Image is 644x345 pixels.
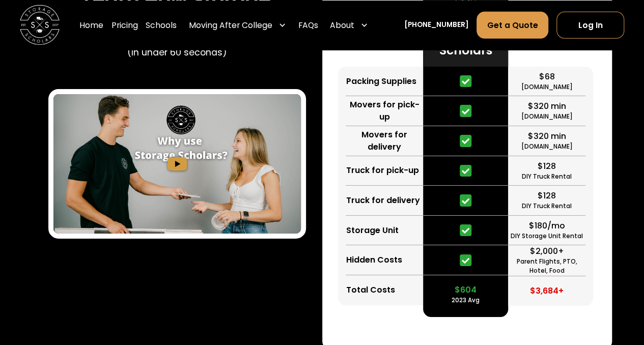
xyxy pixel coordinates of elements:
div: DIY Storage Unit Rental [511,232,583,241]
div: [DOMAIN_NAME] [521,142,572,152]
div: [DOMAIN_NAME] [521,112,572,122]
div: Truck for delivery [346,194,419,207]
h3: Storage Scholars [431,27,500,58]
a: Pricing [111,11,138,39]
p: (In under 60 seconds) [127,46,227,59]
div: $2,000+ [529,245,564,257]
div: Hidden Costs [346,254,402,266]
div: $604 [455,284,477,296]
a: Home [79,11,103,39]
div: DIY Truck Rental [522,172,572,182]
div: Storage Unit [346,224,398,237]
div: DIY Truck Rental [522,202,572,211]
a: open lightbox [53,94,301,234]
div: Packing Supplies [346,75,416,88]
div: Total Costs [346,284,395,296]
div: $320 min [527,100,566,112]
div: Movers for pick-up [346,99,423,123]
img: Storage Scholars - How it Works video. [53,94,301,234]
div: Parent Flights, PTO, Hotel, Food [508,257,585,275]
div: $128 [538,190,556,202]
div: About [330,19,354,31]
div: Movers for delivery [346,129,423,153]
div: About [326,11,372,39]
div: $3,684+ [530,285,564,297]
div: [DOMAIN_NAME] [521,83,572,92]
a: FAQs [298,11,318,39]
div: $180/mo [528,220,565,232]
div: 2023 Avg [452,296,480,305]
div: Moving After College [185,11,290,39]
div: Moving After College [189,19,272,31]
a: [PHONE_NUMBER] [404,20,469,31]
div: $320 min [527,130,566,142]
a: Schools [146,11,177,39]
div: Truck for pick-up [346,164,418,177]
a: Log In [556,11,624,38]
a: Get a Quote [477,11,548,38]
div: $68 [539,71,554,83]
img: Storage Scholars main logo [20,5,60,45]
div: $128 [538,160,556,172]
